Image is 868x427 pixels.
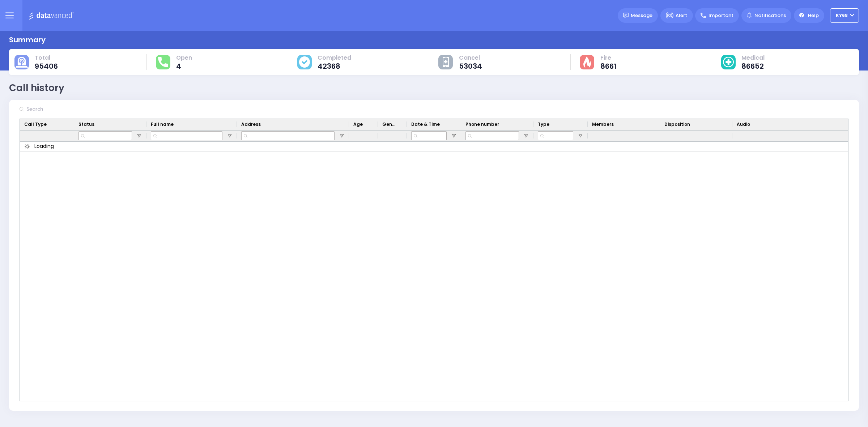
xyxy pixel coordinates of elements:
[411,121,440,128] span: Date & Time
[16,57,28,68] img: total-cause.svg
[737,121,750,128] span: Audio
[9,34,46,45] div: Summary
[318,54,351,61] span: Completed
[318,63,351,70] span: 42368
[382,121,397,128] span: Gender
[411,131,447,140] input: Date & Time Filter Input
[35,54,58,61] span: Total
[34,142,54,150] span: Loading
[299,56,310,67] img: cause-cover.svg
[723,57,734,68] img: medical-cause.svg
[523,133,529,139] button: Open Filter Menu
[151,121,174,128] span: Full name
[241,131,335,140] input: Address Filter Input
[836,12,848,19] span: ky68
[459,54,482,61] span: Cancel
[176,54,192,61] span: Open
[631,12,652,19] span: Message
[676,12,687,19] span: Alert
[583,56,591,68] img: fire-cause.svg
[24,102,133,116] input: Search
[176,63,192,70] span: 4
[29,11,77,20] img: Logo
[151,131,222,140] input: Full name Filter Input
[754,12,786,19] span: Notifications
[35,63,58,70] span: 95406
[538,121,549,128] span: Type
[600,54,617,61] span: Fire
[664,121,690,128] span: Disposition
[578,133,583,139] button: Open Filter Menu
[241,121,261,128] span: Address
[24,121,47,128] span: Call Type
[592,121,614,128] span: Members
[538,131,573,140] input: Type Filter Input
[443,57,449,68] img: other-cause.svg
[78,131,132,140] input: Status Filter Input
[623,13,629,18] img: message.svg
[741,63,765,70] span: 86652
[459,63,482,70] span: 53034
[451,133,457,139] button: Open Filter Menu
[830,8,859,23] button: ky68
[808,12,819,19] span: Help
[465,121,499,128] span: Phone number
[465,131,519,140] input: Phone number Filter Input
[339,133,345,139] button: Open Filter Menu
[9,81,64,95] div: Call history
[709,12,733,19] span: Important
[353,121,363,128] span: Age
[136,133,142,139] button: Open Filter Menu
[741,54,765,61] span: Medical
[600,63,617,70] span: 8661
[78,121,94,128] span: Status
[158,57,168,67] img: total-response.svg
[227,133,233,139] button: Open Filter Menu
